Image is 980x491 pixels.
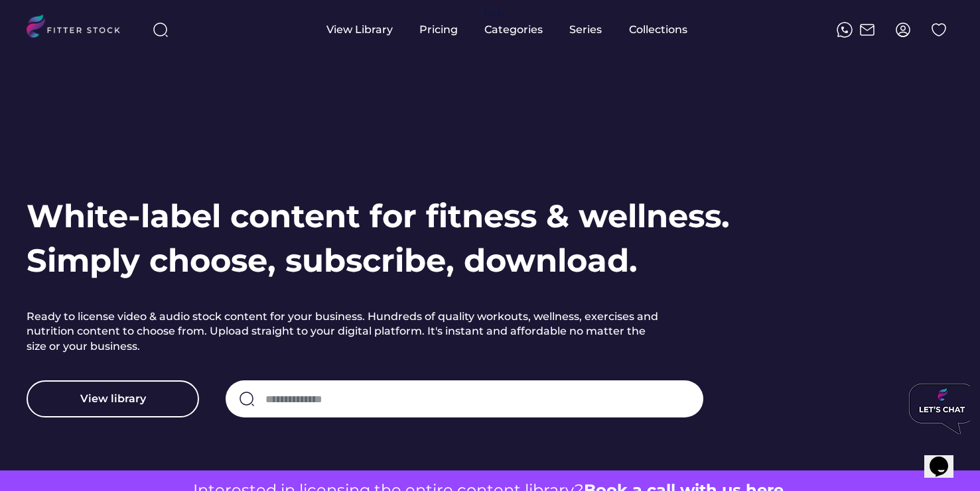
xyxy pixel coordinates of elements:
[5,5,72,56] img: Chat attention grabber
[924,438,967,478] iframe: chat widget
[27,15,131,42] img: LOGO.svg
[904,378,970,439] iframe: chat widget
[484,7,502,20] div: fvck
[484,23,543,37] div: Categories
[27,380,199,417] button: View library
[931,22,947,38] img: Group%201000002324%20%282%29.svg
[859,22,875,38] img: Frame%2051.svg
[27,194,730,283] h1: White-label content for fitness & wellness. Simply choose, subscribe, download.
[326,23,393,37] div: View Library
[569,23,602,37] div: Series
[895,22,911,38] img: profile-circle.svg
[27,309,664,354] h2: Ready to license video & audio stock content for your business. Hundreds of quality workouts, wel...
[419,23,458,37] div: Pricing
[153,22,169,38] img: search-normal%203.svg
[239,391,255,407] img: search-normal.svg
[629,23,687,37] div: Collections
[837,22,853,38] img: meteor-icons_whatsapp%20%281%29.svg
